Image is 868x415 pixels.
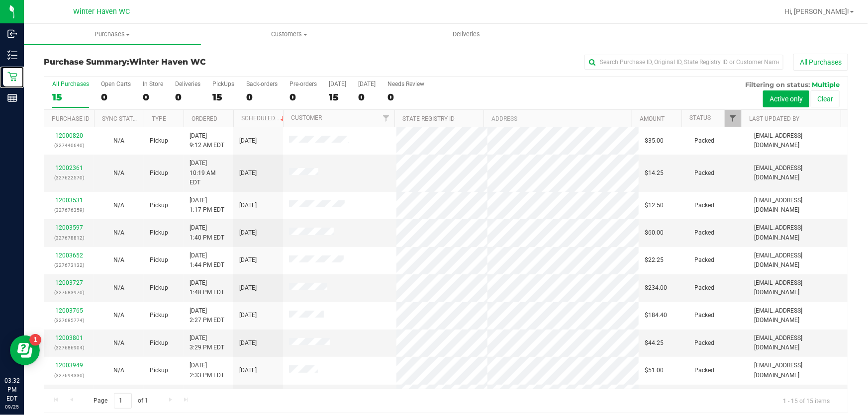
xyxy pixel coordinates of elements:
[645,338,664,348] span: $44.25
[190,251,224,270] span: [DATE] 1:44 PM EDT
[150,366,168,375] span: Pickup
[246,91,278,103] div: 0
[190,278,224,297] span: [DATE] 1:48 PM EDT
[55,307,83,314] a: 12003765
[113,256,124,263] span: Not Applicable
[113,339,124,346] span: Not Applicable
[754,278,842,297] span: [EMAIL_ADDRESS][DOMAIN_NAME]
[113,202,124,209] span: Not Applicable
[150,283,168,293] span: Pickup
[239,338,257,348] span: [DATE]
[101,81,131,87] div: Open Carts
[113,228,124,238] button: N/A
[291,114,322,121] a: Customer
[239,168,257,178] span: [DATE]
[190,159,227,187] span: [DATE] 10:19 AM EDT
[645,255,664,265] span: $22.25
[241,115,287,122] a: Scheduled
[754,223,842,242] span: [EMAIL_ADDRESS][DOMAIN_NAME]
[143,91,163,103] div: 0
[50,233,88,243] p: (327678812)
[694,366,714,375] span: Packed
[645,201,664,210] span: $12.50
[745,81,810,88] span: Filtering on status:
[358,91,376,103] div: 0
[402,115,455,122] a: State Registry ID
[113,283,124,293] button: N/A
[152,115,166,122] a: Type
[640,115,665,122] a: Amount
[50,288,88,297] p: (327683970)
[754,196,842,215] span: [EMAIL_ADDRESS][DOMAIN_NAME]
[694,338,714,348] span: Packed
[201,24,378,45] a: Customers
[113,367,124,374] span: Not Applicable
[754,333,842,352] span: [EMAIL_ADDRESS][DOMAIN_NAME]
[645,168,664,178] span: $14.25
[754,164,842,182] span: [EMAIL_ADDRESS][DOMAIN_NAME]
[793,54,848,71] button: All Purchases
[694,283,714,293] span: Packed
[150,338,168,348] span: Pickup
[113,255,124,265] button: N/A
[55,197,83,204] a: 12003531
[85,393,157,409] span: Page of 1
[645,228,664,238] span: $60.00
[50,205,88,215] p: (327676359)
[645,311,667,320] span: $184.40
[113,311,124,320] button: N/A
[24,24,201,45] a: Purchases
[694,228,714,238] span: Packed
[694,168,714,178] span: Packed
[239,255,257,265] span: [DATE]
[239,311,257,320] span: [DATE]
[55,165,83,171] a: 12002361
[749,115,799,122] a: Last Updated By
[239,366,257,375] span: [DATE]
[754,306,842,325] span: [EMAIL_ADDRESS][DOMAIN_NAME]
[50,343,88,352] p: (327686904)
[694,311,714,320] span: Packed
[212,91,234,103] div: 15
[50,173,88,182] p: (327622570)
[113,201,124,210] button: N/A
[55,362,83,369] a: 12003949
[175,81,200,87] div: Deliveries
[143,81,163,87] div: In Store
[694,201,714,210] span: Packed
[329,81,346,87] div: [DATE]
[246,81,278,87] div: Back-orders
[689,114,711,121] a: Status
[55,252,83,259] a: 12003652
[175,91,200,103] div: 0
[24,30,201,39] span: Purchases
[811,90,840,107] button: Clear
[754,361,842,380] span: [EMAIL_ADDRESS][DOMAIN_NAME]
[150,228,168,238] span: Pickup
[387,81,424,87] div: Needs Review
[114,393,132,409] input: 1
[190,361,224,380] span: [DATE] 2:33 PM EDT
[29,334,41,346] iframe: Resource center unread badge
[113,137,124,144] span: Not Applicable
[190,131,224,150] span: [DATE] 9:12 AM EDT
[483,110,632,127] th: Address
[50,371,88,380] p: (327694330)
[754,131,842,150] span: [EMAIL_ADDRESS][DOMAIN_NAME]
[763,90,809,107] button: Active only
[358,81,376,87] div: [DATE]
[190,333,224,352] span: [DATE] 3:29 PM EDT
[7,72,17,82] inline-svg: Retail
[212,81,234,87] div: PickUps
[113,366,124,375] button: N/A
[52,81,89,87] div: All Purchases
[55,224,83,231] a: 12003597
[4,403,19,411] p: 09/25
[378,110,394,127] a: Filter
[50,141,88,150] p: (327440640)
[113,229,124,236] span: Not Applicable
[113,284,124,291] span: Not Applicable
[150,136,168,146] span: Pickup
[387,91,424,103] div: 0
